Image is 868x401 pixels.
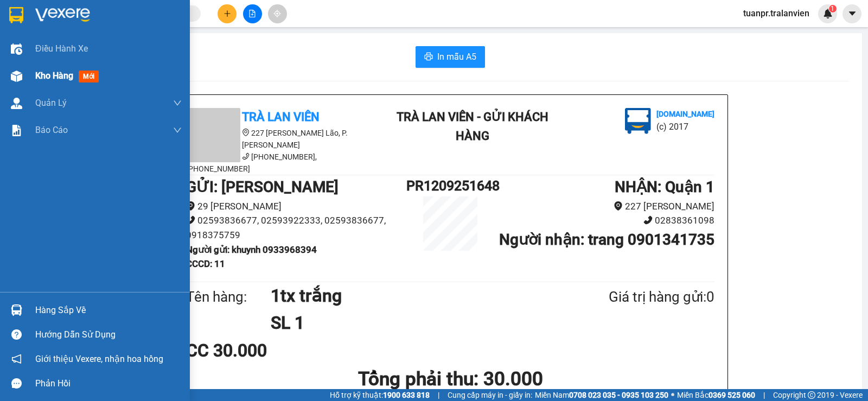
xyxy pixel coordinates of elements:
span: tuanpr.tralanvien [735,7,818,20]
img: warehouse-icon [11,43,22,55]
h1: PR1209251648 [406,175,494,196]
img: logo.jpg [118,14,144,40]
span: | [438,389,439,401]
li: 227 [PERSON_NAME] [494,199,714,214]
span: 1 [831,5,834,12]
span: Kho hàng [35,71,73,81]
span: Miền Bắc [677,389,755,401]
img: warehouse-icon [11,98,22,109]
b: [DOMAIN_NAME] [91,41,149,50]
span: Cung cấp máy in - giấy in: [448,389,532,401]
h1: Tổng phải thu: 30.000 [186,364,714,394]
span: phone [643,215,653,225]
li: (c) 2017 [91,52,149,65]
div: Hướng dẫn sử dụng [35,327,182,343]
span: Báo cáo [35,123,68,137]
span: question-circle [11,329,22,340]
span: phone [186,215,195,225]
b: Trà Lan Viên [242,110,320,124]
img: logo-vxr [9,7,23,23]
span: caret-down [847,9,857,18]
sup: 1 [829,5,837,12]
span: copyright [808,391,815,399]
div: Phản hồi [35,375,182,392]
button: file-add [243,4,262,23]
div: Tên hàng: [186,286,271,308]
button: caret-down [843,4,861,23]
span: environment [186,201,195,211]
b: Trà Lan Viên - Gửi khách hàng [67,16,107,123]
span: | [763,389,765,401]
span: environment [242,129,250,136]
b: CCCD : 11 [186,258,225,269]
div: CC 30.000 [186,337,360,364]
img: warehouse-icon [11,71,22,82]
span: Quản Lý [35,96,67,110]
h1: SL 1 [271,309,556,336]
b: [DOMAIN_NAME] [656,110,714,118]
span: plus [224,10,231,17]
b: Trà Lan Viên [14,70,40,121]
b: NHẬN : Quận 1 [615,178,714,196]
div: Giá trị hàng gửi: 0 [556,286,714,308]
span: aim [273,10,281,17]
span: ⚪️ [671,393,674,397]
b: Người gửi : khuynh 0933968394 [186,244,317,255]
span: printer [424,52,433,62]
strong: 1900 633 818 [383,391,430,399]
button: aim [268,4,287,23]
span: Hỗ trợ kỹ thuật: [330,389,430,401]
span: mới [79,71,99,82]
strong: 0708 023 035 - 0935 103 250 [569,391,668,399]
img: icon-new-feature [823,9,833,18]
span: phone [242,152,250,160]
h1: 1tx trắng [271,282,556,309]
li: [PHONE_NUMBER], [PHONE_NUMBER] [186,151,381,175]
li: 29 [PERSON_NAME] [186,199,406,214]
span: environment [614,201,623,211]
b: Trà Lan Viên - Gửi khách hàng [397,110,548,143]
li: 227 [PERSON_NAME] Lão, P. [PERSON_NAME] [186,127,381,151]
img: warehouse-icon [11,304,22,316]
span: file-add [248,10,256,17]
span: Điều hành xe [35,42,88,55]
span: Miền Nam [535,389,668,401]
b: Người nhận : trang 0901341735 [499,231,714,249]
b: GỬI : [PERSON_NAME] [186,178,339,196]
button: plus [218,4,237,23]
span: Giới thiệu Vexere, nhận hoa hồng [35,352,163,366]
strong: 0369 525 060 [709,391,755,399]
span: down [173,126,182,135]
img: logo.jpg [625,108,651,134]
span: notification [11,354,22,364]
button: printerIn mẫu A5 [416,46,485,68]
li: 02838361098 [494,213,714,228]
div: Hàng sắp về [35,302,182,319]
img: solution-icon [11,125,22,136]
li: (c) 2017 [656,120,714,133]
span: down [173,99,182,107]
span: In mẫu A5 [437,50,476,63]
li: 02593836677, 02593922333, 02593836677, 0918375759 [186,213,406,242]
span: message [11,378,22,389]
